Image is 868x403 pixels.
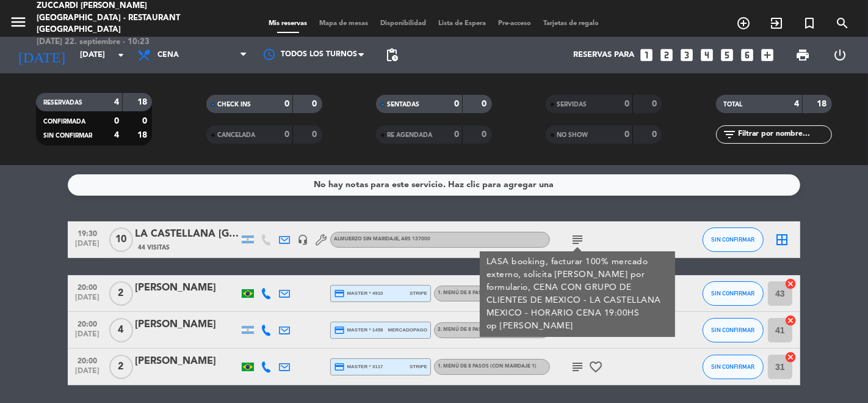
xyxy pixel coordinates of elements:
[43,133,92,139] span: SIN CONFIRMAR
[723,102,742,108] span: TOTAL
[114,117,119,125] strong: 0
[334,361,345,372] i: credit_card
[486,256,669,333] div: LASA booking, facturar 100% mercado externo, solicita [PERSON_NAME] por formulario, CENA CON GRUP...
[557,102,587,108] span: SERVIDAS
[135,353,239,369] div: [PERSON_NAME]
[433,20,493,27] span: Lista de Espera
[712,290,755,297] span: SIN CONFIRMAR
[109,355,133,379] span: 2
[284,130,289,139] strong: 0
[9,13,27,35] button: menu
[557,132,588,138] span: NO SHOW
[334,325,383,336] span: master * 1458
[114,131,119,139] strong: 4
[659,47,675,63] i: looks_two
[263,20,314,27] span: Mis reservas
[624,130,629,139] strong: 0
[72,279,103,294] span: 20:00
[775,232,789,247] i: border_all
[822,37,859,73] div: LOG OUT
[157,51,179,59] span: Cena
[37,36,208,48] div: [DATE] 22. septiembre - 10:23
[387,132,432,138] span: RE AGENDADA
[138,243,170,253] span: 44 Visitas
[454,100,459,108] strong: 0
[109,227,133,252] span: 10
[135,317,239,333] div: [PERSON_NAME]
[72,367,103,381] span: [DATE]
[759,47,775,63] i: add_box
[114,48,128,62] i: arrow_drop_down
[334,288,383,299] span: master * 4910
[109,281,133,306] span: 2
[137,131,150,139] strong: 18
[385,48,399,62] span: pending_actions
[652,100,659,108] strong: 0
[769,16,784,31] i: exit_to_app
[399,237,430,242] span: , ARS 137000
[284,100,289,108] strong: 0
[712,327,755,333] span: SIN CONFIRMAR
[135,226,239,242] div: LA CASTELLANA [GEOGRAPHIC_DATA]
[699,47,715,63] i: looks_4
[795,48,810,62] span: print
[438,290,537,295] span: 1. MENÚ DE 8 PASOS (con maridaje 1)
[739,47,755,63] i: looks_6
[784,314,797,327] i: cancel
[137,98,150,106] strong: 18
[109,318,133,342] span: 4
[388,326,427,334] span: mercadopago
[387,102,419,108] span: SENTADAS
[638,47,654,63] i: looks_one
[410,289,427,297] span: stripe
[570,232,585,247] i: subject
[573,50,634,60] span: Reservas para
[719,47,735,63] i: looks_5
[72,240,103,254] span: [DATE]
[9,42,74,68] i: [DATE]
[703,227,764,252] button: SIN CONFIRMAR
[835,16,850,31] i: search
[482,100,490,108] strong: 0
[72,294,103,308] span: [DATE]
[722,127,737,142] i: filter_list
[142,117,150,125] strong: 0
[43,100,82,106] span: RESERVADAS
[736,16,751,31] i: add_circle_outline
[312,100,319,108] strong: 0
[624,100,629,108] strong: 0
[334,361,383,372] span: master * 3117
[217,102,251,108] span: CHECK INS
[375,20,433,27] span: Disponibilidad
[72,316,103,330] span: 20:00
[652,130,659,139] strong: 0
[833,48,847,62] i: power_settings_new
[314,20,375,27] span: Mapa de mesas
[438,364,537,369] span: 1. MENÚ DE 8 PASOS (con maridaje 1)
[802,16,817,31] i: turned_in_not
[334,325,345,336] i: credit_card
[114,98,119,106] strong: 4
[570,360,585,374] i: subject
[72,330,103,344] span: [DATE]
[784,351,797,363] i: cancel
[438,327,537,332] span: 2. MENÚ DE 8 PASOS (con maridaje 2)
[588,360,603,374] i: favorite_border
[784,278,797,290] i: cancel
[538,20,606,27] span: Tarjetas de regalo
[314,178,554,192] div: No hay notas para este servicio. Haz clic para agregar una
[43,119,85,125] span: CONFIRMADA
[217,132,255,138] span: CANCELADA
[334,288,345,299] i: credit_card
[817,100,829,108] strong: 18
[72,353,103,367] span: 20:00
[493,20,538,27] span: Pre-acceso
[135,280,239,296] div: [PERSON_NAME]
[703,281,764,306] button: SIN CONFIRMAR
[72,226,103,240] span: 19:30
[703,355,764,379] button: SIN CONFIRMAR
[334,237,430,242] span: Almuerzo sin maridaje
[9,13,27,31] i: menu
[410,363,427,371] span: stripe
[679,47,695,63] i: looks_3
